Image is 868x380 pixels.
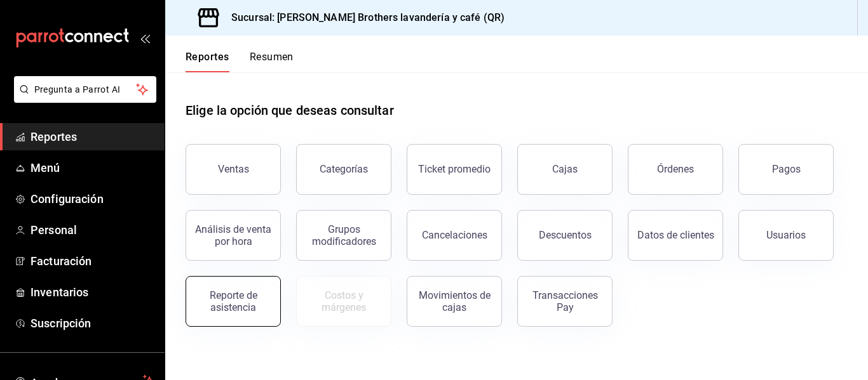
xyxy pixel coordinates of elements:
[296,276,391,327] button: Contrata inventarios para ver este reporte
[738,210,834,261] button: Usuarios
[415,289,494,313] div: Movimientos de cajas
[31,221,154,239] span: Personal
[422,229,487,241] div: Cancelaciones
[738,144,834,195] button: Pagos
[320,163,368,175] div: Categorías
[304,289,383,313] div: Costos y márgenes
[407,276,502,327] button: Movimientos de cajas
[34,83,137,96] span: Pregunta a Parrot AI
[517,276,613,327] button: Transacciones Pay
[526,289,604,313] div: Transacciones Pay
[296,144,391,195] button: Categorías
[218,163,249,175] div: Ventas
[186,101,394,120] h1: Elige la opción que deseas consultar
[194,223,273,247] div: Análisis de venta por hora
[9,92,156,105] a: Pregunta a Parrot AI
[221,10,505,25] h3: Sucursal: [PERSON_NAME] Brothers lavandería y café (QR)
[31,252,154,270] span: Facturación
[140,33,150,43] button: open_drawer_menu
[628,144,723,195] button: Órdenes
[539,229,592,241] div: Descuentos
[304,223,383,247] div: Grupos modificadores
[657,163,694,175] div: Órdenes
[14,76,156,103] button: Pregunta a Parrot AI
[194,289,273,313] div: Reporte de asistencia
[31,128,154,145] span: Reportes
[31,284,154,301] span: Inventarios
[31,159,154,176] span: Menú
[186,51,294,72] div: navigation tabs
[186,210,281,261] button: Análisis de venta por hora
[407,144,502,195] button: Ticket promedio
[772,163,801,175] div: Pagos
[186,276,281,327] button: Reporte de asistencia
[628,210,723,261] button: Datos de clientes
[552,163,578,175] div: Cajas
[31,315,154,332] span: Suscripción
[186,51,229,72] button: Reportes
[407,210,502,261] button: Cancelaciones
[296,210,391,261] button: Grupos modificadores
[766,229,806,241] div: Usuarios
[637,229,714,241] div: Datos de clientes
[517,210,613,261] button: Descuentos
[517,144,613,195] button: Cajas
[31,190,154,207] span: Configuración
[186,144,281,195] button: Ventas
[250,51,294,72] button: Resumen
[418,163,491,175] div: Ticket promedio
